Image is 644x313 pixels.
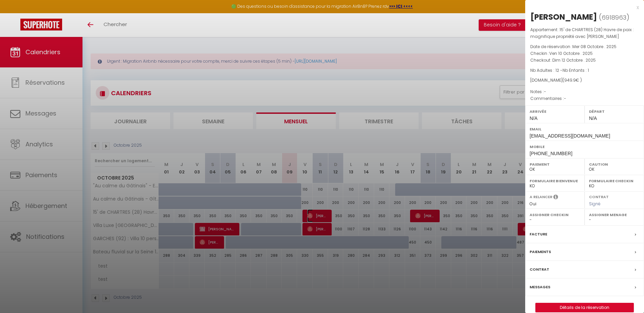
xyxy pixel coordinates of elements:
span: N/A [589,116,597,121]
span: ( ) [599,13,629,22]
label: Messages [530,284,550,291]
span: 15' de CHARTRES (28) Havre de paix : magnifique propriété avec [PERSON_NAME] [530,27,634,39]
span: 949.9 [564,77,576,83]
label: Départ [589,108,640,115]
p: Notes : [530,88,639,95]
label: Contrat [589,194,609,199]
label: Formulaire Checkin [589,178,640,184]
div: [DOMAIN_NAME] [530,77,639,84]
span: Signé [589,201,601,207]
label: Facture [530,231,547,238]
label: A relancer [530,194,552,200]
label: Contrat [530,266,549,273]
div: [PERSON_NAME] [530,12,597,22]
label: Arrivée [530,108,580,115]
p: Appartement : [530,26,639,40]
label: Assigner Checkin [530,211,580,218]
span: Nb Adultes : 12 - [530,67,589,73]
span: Dim 12 Octobre . 2025 [552,57,596,63]
p: Checkin : [530,50,639,57]
span: Nb Enfants : 1 [563,67,589,73]
label: Email [530,126,640,132]
span: - [564,96,566,101]
span: [EMAIL_ADDRESS][DOMAIN_NAME] [530,133,610,139]
span: ( € ) [563,77,582,83]
label: Paiement [530,161,580,168]
span: 6918963 [602,13,626,22]
span: N/A [530,116,537,121]
p: Date de réservation : [530,43,639,50]
label: Paiements [530,248,551,255]
span: - [544,89,546,95]
label: Formulaire Bienvenue [530,178,580,184]
span: Ven 10 Octobre . 2025 [549,50,593,56]
span: Mer 08 Octobre . 2025 [572,44,617,49]
span: [PHONE_NUMBER] [530,151,572,156]
label: Caution [589,161,640,168]
p: Checkout : [530,57,639,64]
a: Détails de la réservation [536,303,633,312]
label: Assigner Menage [589,211,640,218]
button: Détails de la réservation [535,303,634,312]
i: Sélectionner OUI si vous souhaiter envoyer les séquences de messages post-checkout [553,194,558,202]
p: Commentaires : [530,95,639,102]
div: x [525,3,639,12]
label: Mobile [530,143,640,150]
